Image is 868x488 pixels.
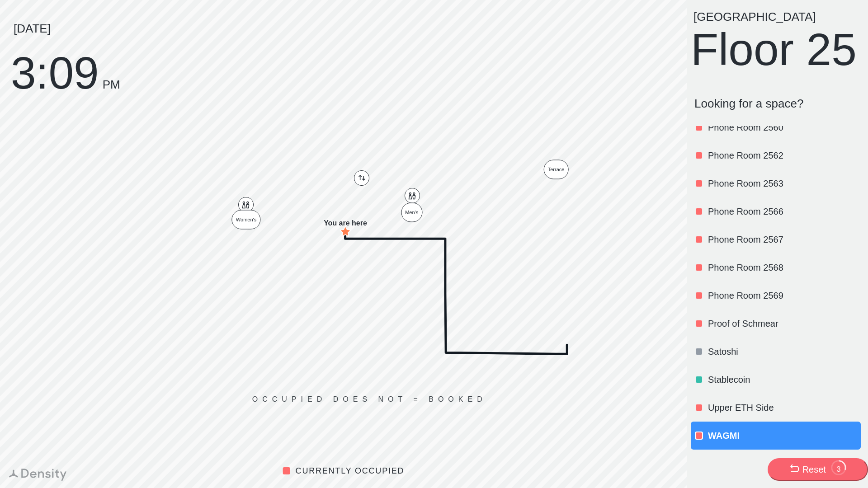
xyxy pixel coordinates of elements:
[708,401,859,414] p: Upper ETH Side
[830,465,847,474] div: 3
[768,458,868,481] button: Reset3
[708,289,859,302] p: Phone Room 2569
[708,149,859,162] p: Phone Room 2562
[708,429,859,442] p: WAGMI
[708,261,859,274] p: Phone Room 2568
[694,97,861,111] p: Looking for a space?
[802,463,826,476] div: Reset
[708,317,859,330] p: Proof of Schmear
[708,121,859,134] p: Phone Room 2560
[708,373,859,386] p: Stablecoin
[708,233,859,246] p: Phone Room 2567
[708,177,859,190] p: Phone Room 2563
[708,205,859,218] p: Phone Room 2566
[708,345,859,358] p: Satoshi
